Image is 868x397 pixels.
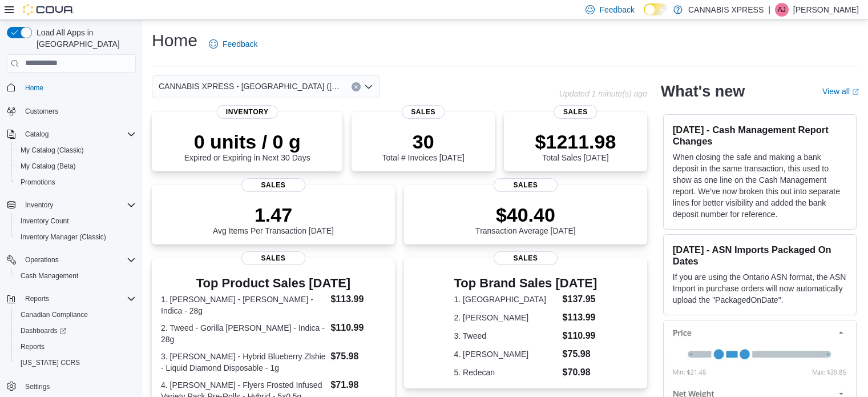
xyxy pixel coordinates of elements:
span: Reports [21,342,45,351]
span: Reports [25,294,49,303]
a: My Catalog (Classic) [16,143,88,157]
a: Settings [21,380,54,394]
p: 0 units / 0 g [184,130,310,153]
dd: $113.99 [563,311,597,324]
span: Sales [402,105,445,119]
button: Reports [2,291,140,307]
p: If you are using the Ontario ASN format, the ASN Import in purchase orders will now automatically... [673,271,847,306]
button: Reports [11,339,140,355]
button: Reports [21,292,54,306]
p: $1211.98 [535,130,616,153]
button: Operations [21,253,63,267]
span: Sales [241,178,305,192]
button: Inventory Count [11,213,140,229]
dt: 2. [PERSON_NAME] [454,312,558,323]
button: Inventory [21,198,58,212]
h3: [DATE] - ASN Imports Packaged On Dates [673,244,847,267]
span: Canadian Compliance [21,310,88,319]
button: Home [2,79,140,96]
div: Transaction Average [DATE] [475,203,576,235]
span: My Catalog (Beta) [21,162,76,171]
span: Sales [554,105,597,119]
span: Dashboards [16,324,136,338]
dd: $110.99 [563,329,597,343]
a: Inventory Count [16,214,74,228]
span: Dark Mode [644,15,644,16]
input: Dark Mode [644,3,668,15]
div: Total # Invoices [DATE] [382,130,464,162]
button: Promotions [11,174,140,190]
span: Inventory [25,200,53,210]
span: Feedback [223,38,257,50]
p: | [768,3,770,17]
div: Anthony John [775,3,789,17]
a: Reports [16,340,49,354]
a: View allExternal link [822,87,859,96]
dt: 1. [GEOGRAPHIC_DATA] [454,294,558,305]
span: Customers [21,104,136,118]
img: Cova [23,4,74,15]
span: Reports [16,340,136,354]
span: Cash Management [16,269,136,283]
span: CANNABIS XPRESS - [GEOGRAPHIC_DATA] ([GEOGRAPHIC_DATA]) [159,79,340,93]
h3: Top Product Sales [DATE] [161,276,386,290]
dd: $70.98 [563,366,597,379]
a: Cash Management [16,269,83,283]
span: Operations [25,255,59,264]
span: [US_STATE] CCRS [21,358,80,367]
button: Canadian Compliance [11,307,140,323]
p: When closing the safe and making a bank deposit in the same transaction, this used to show as one... [673,151,847,220]
p: Updated 1 minute(s) ago [559,89,647,98]
p: 30 [382,130,464,153]
a: My Catalog (Beta) [16,159,80,173]
span: Home [25,83,43,93]
button: My Catalog (Classic) [11,142,140,158]
a: Feedback [204,33,262,55]
div: Expired or Expiring in Next 30 Days [184,130,310,162]
span: Promotions [16,175,136,189]
button: Cash Management [11,268,140,284]
span: Inventory [21,198,136,212]
p: [PERSON_NAME] [793,3,859,17]
a: Home [21,81,48,95]
dd: $75.98 [330,350,385,363]
span: Inventory Count [16,214,136,228]
a: [US_STATE] CCRS [16,356,84,370]
dd: $71.98 [330,378,385,392]
h2: What's new [661,82,745,101]
span: Home [21,81,136,95]
button: Inventory [2,197,140,213]
span: Inventory Manager (Classic) [21,232,106,242]
p: CANNABIS XPRESS [688,3,764,17]
span: Washington CCRS [16,356,136,370]
button: Settings [2,378,140,394]
span: Sales [494,178,558,192]
dt: 5. Redecan [454,367,558,378]
span: Canadian Compliance [16,308,136,322]
svg: External link [852,89,859,95]
span: Sales [494,251,558,265]
button: Customers [2,103,140,119]
span: Cash Management [21,271,78,280]
span: Reports [21,292,136,306]
button: Catalog [2,126,140,142]
span: My Catalog (Classic) [21,146,84,155]
button: [US_STATE] CCRS [11,355,140,371]
span: Operations [21,253,136,267]
dd: $75.98 [563,347,597,361]
button: Operations [2,252,140,268]
span: Settings [21,379,136,393]
button: My Catalog (Beta) [11,158,140,174]
h1: Home [152,29,197,52]
span: Promotions [21,178,55,187]
span: Load All Apps in [GEOGRAPHIC_DATA] [32,27,136,50]
span: Catalog [25,130,49,139]
span: Inventory Count [21,216,69,226]
a: Canadian Compliance [16,308,92,322]
a: Inventory Manager (Classic) [16,230,111,244]
p: $40.40 [475,203,576,226]
span: Feedback [599,4,634,15]
button: Open list of options [364,82,373,91]
span: Catalog [21,127,136,141]
span: My Catalog (Classic) [16,143,136,157]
